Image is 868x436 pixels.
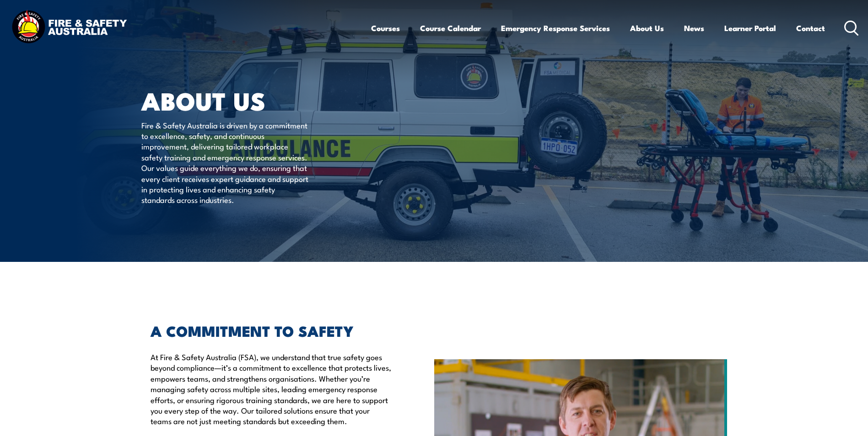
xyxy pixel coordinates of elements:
a: News [684,16,704,40]
h2: A COMMITMENT TO SAFETY [151,324,392,337]
a: Learner Portal [724,16,776,40]
h1: About Us [141,90,367,111]
a: Emergency Response Services [501,16,610,40]
a: Contact [796,16,825,40]
a: About Us [630,16,664,40]
p: At Fire & Safety Australia (FSA), we understand that true safety goes beyond compliance—it’s a co... [151,351,392,426]
a: Course Calendar [420,16,481,40]
p: Fire & Safety Australia is driven by a commitment to excellence, safety, and continuous improveme... [141,120,308,205]
a: Courses [371,16,400,40]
